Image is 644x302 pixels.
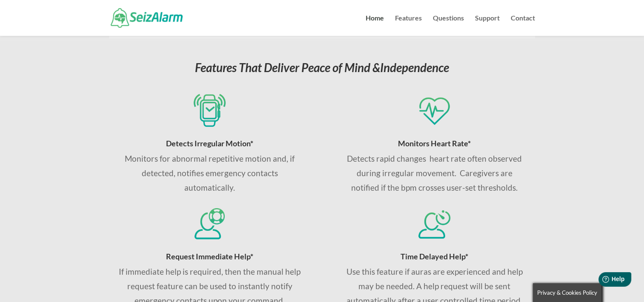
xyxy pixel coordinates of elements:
a: Features [395,15,422,36]
span: Monitors Heart Rate* [398,139,471,148]
span: Detects Irregular Motion* [166,139,253,148]
span: Privacy & Cookies Policy [537,289,597,296]
img: Detects seizures via iPhone and Apple Watch sensors [194,94,225,127]
img: SeizAlarm [111,8,183,27]
p: Detects rapid changes heart rate often observed during irregular movement. Caregivers are notifie... [343,151,526,195]
a: Questions [433,15,464,36]
span: Independence [380,60,449,75]
span: Request Immediate Help* [166,252,253,261]
img: Monitors for seizures using heart rate [418,94,450,127]
a: Support [475,15,500,36]
a: Home [366,15,384,36]
em: Features That Deliver Peace of Mind & [195,60,449,75]
span: Time Delayed Help* [401,252,468,261]
iframe: Help widget launcher [568,269,635,293]
img: Request immediate help if you think you'll have a sizure [194,207,225,240]
a: Contact [511,15,535,36]
img: Request help if you think you are going to have a seizure [418,207,450,240]
p: Monitors for abnormal repetitive motion and, if detected, notifies emergency contacts automatically. [118,151,301,195]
